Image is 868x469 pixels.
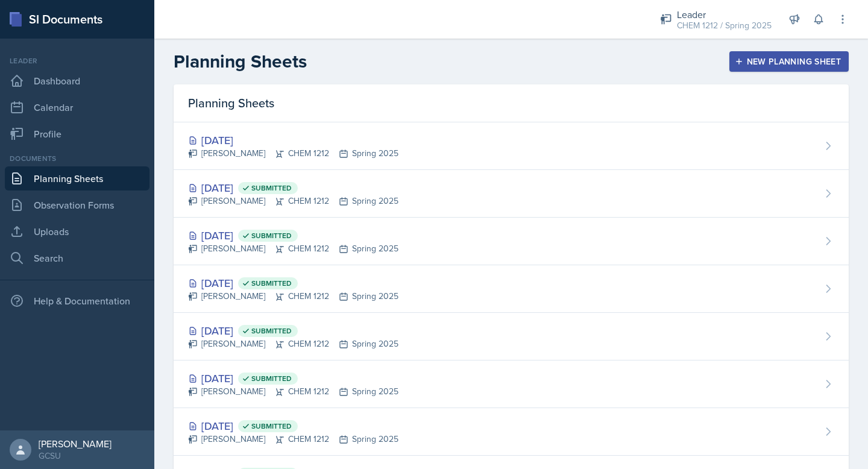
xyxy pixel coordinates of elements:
[5,122,149,146] a: Profile
[5,219,149,244] a: Uploads
[677,19,772,32] div: CHEM 1212 / Spring 2025
[5,69,149,93] a: Dashboard
[251,421,292,431] span: Submitted
[5,166,149,190] a: Planning Sheets
[174,408,849,456] a: [DATE] Submitted [PERSON_NAME]CHEM 1212Spring 2025
[188,195,398,207] div: [PERSON_NAME] CHEM 1212 Spring 2025
[174,51,307,72] h2: Planning Sheets
[174,313,849,360] a: [DATE] Submitted [PERSON_NAME]CHEM 1212Spring 2025
[39,438,112,450] div: [PERSON_NAME]
[174,218,849,265] a: [DATE] Submitted [PERSON_NAME]CHEM 1212Spring 2025
[5,193,149,217] a: Observation Forms
[188,433,398,445] div: [PERSON_NAME] CHEM 1212 Spring 2025
[188,147,398,160] div: [PERSON_NAME] CHEM 1212 Spring 2025
[188,338,398,350] div: [PERSON_NAME] CHEM 1212 Spring 2025
[729,51,849,72] button: New Planning Sheet
[188,180,398,196] div: [DATE]
[251,231,292,241] span: Submitted
[174,265,849,313] a: [DATE] Submitted [PERSON_NAME]CHEM 1212Spring 2025
[174,360,849,408] a: [DATE] Submitted [PERSON_NAME]CHEM 1212Spring 2025
[188,242,398,255] div: [PERSON_NAME] CHEM 1212 Spring 2025
[251,374,292,383] span: Submitted
[188,323,398,339] div: [DATE]
[5,95,149,119] a: Calendar
[5,55,149,66] div: Leader
[5,153,149,164] div: Documents
[188,290,398,303] div: [PERSON_NAME] CHEM 1212 Spring 2025
[188,370,398,386] div: [DATE]
[188,275,398,291] div: [DATE]
[188,385,398,398] div: [PERSON_NAME] CHEM 1212 Spring 2025
[188,227,398,244] div: [DATE]
[677,7,772,22] div: Leader
[737,57,841,66] div: New Planning Sheet
[39,450,112,462] div: GCSU
[188,132,398,148] div: [DATE]
[174,122,849,170] a: [DATE] [PERSON_NAME]CHEM 1212Spring 2025
[5,246,149,270] a: Search
[251,183,292,193] span: Submitted
[251,326,292,336] span: Submitted
[174,84,849,122] div: Planning Sheets
[174,170,849,218] a: [DATE] Submitted [PERSON_NAME]CHEM 1212Spring 2025
[5,289,149,313] div: Help & Documentation
[251,279,292,288] span: Submitted
[188,418,398,434] div: [DATE]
